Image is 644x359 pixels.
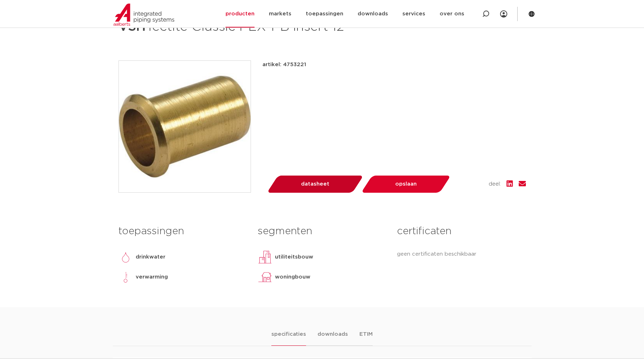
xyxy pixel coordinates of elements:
li: downloads [318,330,348,345]
p: verwarming [136,273,168,281]
p: drinkwater [136,253,165,261]
img: drinkwater [118,250,133,264]
h3: toepassingen [118,224,247,238]
p: artikel: 4753221 [262,60,306,69]
a: datasheet [272,176,358,193]
span: deel: [489,180,501,188]
p: utiliteitsbouw [275,253,313,261]
p: geen certificaten beschikbaar [397,250,526,259]
li: specificaties [271,330,306,346]
img: Product Image for VSH Tectite Classic PEX-PB insert 12 [119,61,251,192]
img: woningbouw [258,270,272,284]
h3: certificaten [397,224,526,238]
h3: segmenten [258,224,386,238]
img: utiliteitsbouw [258,250,272,264]
img: verwarming [118,270,133,284]
p: woningbouw [275,273,310,281]
li: ETIM [359,330,373,345]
